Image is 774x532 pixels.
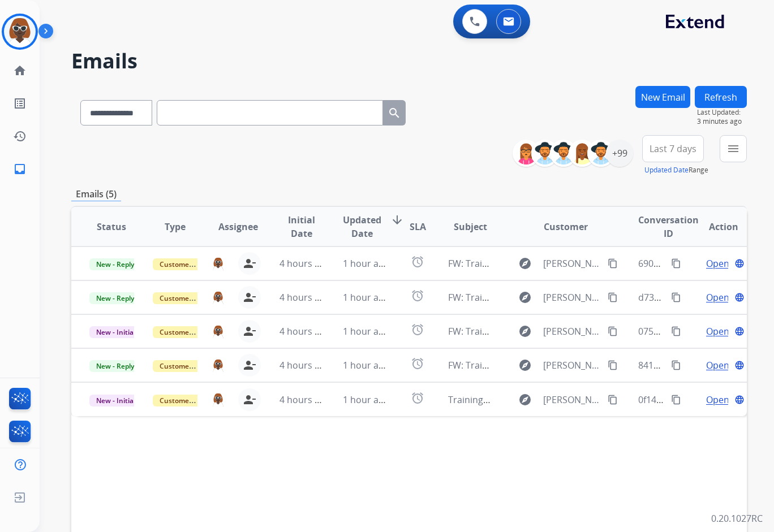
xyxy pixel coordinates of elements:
span: Conversation ID [638,213,699,240]
img: agent-avatar [212,325,225,338]
span: 1 hour ago [343,291,389,304]
span: 4 hours ago [279,393,330,406]
span: New - Initial [89,395,142,406]
span: Assignee [218,220,258,233]
mat-icon: content_copy [608,326,618,336]
button: Updated Date [644,166,689,175]
mat-icon: list_alt [13,97,27,110]
span: Status [97,220,126,233]
th: Action [683,207,747,246]
mat-icon: content_copy [671,292,681,302]
p: Emails (5) [71,187,121,201]
span: Initial Date [279,213,324,240]
span: Last 7 days [650,146,696,151]
span: 1 hour ago [343,359,389,371]
span: Last Updated: [697,108,747,117]
mat-icon: explore [518,257,532,270]
mat-icon: alarm [411,323,424,336]
mat-icon: explore [518,325,532,338]
span: 1 hour ago [343,393,389,406]
mat-icon: language [734,360,745,370]
span: SLA [410,220,426,233]
mat-icon: person_remove [243,393,256,406]
span: Customer Support [153,395,226,406]
mat-icon: content_copy [671,395,681,405]
mat-icon: alarm [411,289,424,302]
button: Refresh [695,86,747,108]
span: 1 hour ago [343,257,389,270]
span: New - Reply [89,258,141,270]
mat-icon: history [13,129,27,143]
mat-icon: language [734,326,745,336]
mat-icon: explore [518,358,532,372]
span: 4 hours ago [279,325,330,338]
span: [PERSON_NAME][EMAIL_ADDRESS][DOMAIN_NAME] [543,291,601,304]
mat-icon: inbox [13,162,27,176]
span: Training PA4: Do Not Assign ([PERSON_NAME]) [448,393,645,406]
span: Updated Date [343,213,381,240]
span: Subject [454,220,487,233]
mat-icon: arrow_downward [390,213,404,227]
span: Customer Support [153,360,226,372]
mat-icon: search [388,106,401,120]
button: New Email [635,86,690,108]
mat-icon: person_remove [243,257,256,270]
span: FW: Training PA1: Do Not Assign ([PERSON_NAME]) [448,359,663,371]
mat-icon: explore [518,393,532,406]
p: 0.20.1027RC [711,512,763,525]
img: agent-avatar [212,358,225,372]
span: 4 hours ago [279,291,330,304]
span: Customer [544,220,588,233]
span: FW: Training PA2: Do Not Assign ([PERSON_NAME]) [448,257,663,270]
img: avatar [4,16,36,47]
span: Customer Support [153,326,226,338]
mat-icon: content_copy [608,360,618,370]
div: +99 [606,140,633,167]
mat-icon: person_remove [243,291,256,304]
mat-icon: explore [518,291,532,304]
span: 3 minutes ago [697,117,747,126]
span: Range [644,165,708,175]
mat-icon: content_copy [671,258,681,269]
span: Customer Support [153,292,226,304]
span: Open [706,291,729,304]
span: [PERSON_NAME][EMAIL_ADDRESS][DOMAIN_NAME] [543,358,601,372]
span: 4 hours ago [279,257,330,270]
img: agent-avatar [212,291,225,304]
mat-icon: language [734,292,745,302]
mat-icon: content_copy [671,326,681,336]
mat-icon: language [734,395,745,405]
mat-icon: language [734,258,745,269]
span: Open [706,257,729,270]
span: New - Initial [89,326,142,338]
span: 4 hours ago [279,359,330,371]
span: Type [165,220,186,233]
span: Open [706,325,729,338]
mat-icon: alarm [411,255,424,269]
span: 1 hour ago [343,325,389,338]
span: [PERSON_NAME][EMAIL_ADDRESS][DOMAIN_NAME] [543,393,601,406]
mat-icon: content_copy [608,258,618,269]
h2: Emails [71,50,747,72]
img: agent-avatar [212,392,225,406]
span: FW: Training PA3: Do Not Assign ([PERSON_NAME]) [448,291,663,304]
mat-icon: alarm [411,357,424,370]
mat-icon: person_remove [243,325,256,338]
mat-icon: person_remove [243,358,256,372]
mat-icon: home [13,64,27,77]
button: Last 7 days [642,135,704,162]
mat-icon: menu [726,142,740,155]
mat-icon: content_copy [671,360,681,370]
span: [PERSON_NAME][EMAIL_ADDRESS][DOMAIN_NAME] [543,257,601,270]
span: FW: Training PA5: Do Not Assign ([PERSON_NAME]) [448,325,663,338]
span: New - Reply [89,292,141,304]
span: Open [706,358,729,372]
mat-icon: content_copy [608,395,618,405]
span: Open [706,393,729,406]
span: [PERSON_NAME][EMAIL_ADDRESS][DOMAIN_NAME] [543,325,601,338]
span: Customer Support [153,258,226,270]
mat-icon: alarm [411,391,424,405]
img: agent-avatar [212,257,225,270]
span: New - Reply [89,360,141,372]
mat-icon: content_copy [608,292,618,302]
